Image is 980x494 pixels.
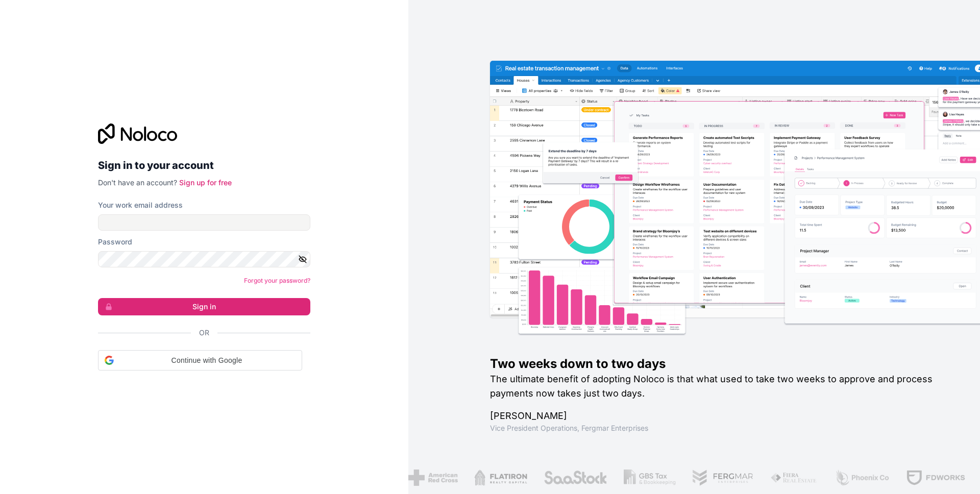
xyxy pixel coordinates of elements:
[779,470,834,486] img: /assets/phoenix-BREaitsQ.png
[118,355,296,366] span: Continue with Google
[98,251,310,267] input: Password
[98,178,177,187] span: Don't have an account?
[98,156,310,175] h2: Sign in to your account
[179,178,232,187] a: Sign up for free
[419,470,472,486] img: /assets/flatiron-C8eUkumj.png
[715,470,763,486] img: /assets/fiera-fwj2N5v4.png
[244,277,310,284] a: Forgot your password?
[98,200,183,210] label: Your work email address
[490,372,947,401] h2: The ultimate benefit of adopting Noloco is that what used to take two weeks to approve and proces...
[98,214,310,231] input: Email address
[199,328,209,338] span: Or
[98,350,302,370] div: Continue with Google
[98,298,310,315] button: Sign in
[490,409,947,423] h1: [PERSON_NAME]
[568,470,620,486] img: /assets/gbstax-C-GtDUiK.png
[98,237,132,247] label: Password
[490,423,947,433] h1: Vice President Operations , Fergmar Enterprises
[850,470,910,486] img: /assets/fdworks-Bi04fVtw.png
[487,470,552,486] img: /assets/saastock-C6Zbiodz.png
[490,356,947,372] h1: Two weeks down to two days
[636,470,698,486] img: /assets/fergmar-CudnrXN5.png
